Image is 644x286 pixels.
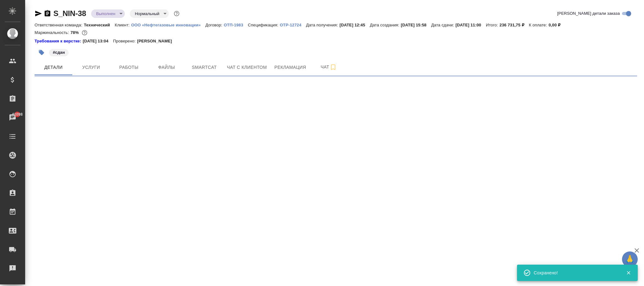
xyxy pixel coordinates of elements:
span: 41098 [8,111,26,118]
p: Договор: [205,23,224,27]
span: Файлы [151,63,182,71]
p: Проверено: [113,38,137,44]
a: 41098 [2,110,24,125]
a: ООО «Нефтегазовые инновации» [131,22,205,27]
button: 🙏 [622,251,638,267]
span: 🙏 [625,253,635,266]
p: [DATE] 15:58 [401,23,431,27]
a: ОТП-1983 [224,22,248,27]
p: [DATE] 11:00 [455,23,486,27]
p: [DATE] 12:45 [339,23,370,27]
p: [PERSON_NAME] [137,38,177,44]
a: S_NIN-38 [53,9,86,18]
span: сдан [48,49,69,55]
span: [PERSON_NAME] детали заказа [557,10,620,17]
span: Рекламация [274,63,306,71]
p: 78% [70,30,80,35]
span: Smartcat [189,63,219,71]
button: Нормальный [133,11,161,16]
p: Ответственная команда: [35,23,84,27]
span: Детали [38,63,69,71]
p: Технический [84,23,115,27]
p: 0,00 ₽ [548,23,565,27]
p: Дата получения: [306,23,339,27]
span: Работы [114,63,144,71]
span: Чат [314,63,344,71]
div: Выполнен [130,9,169,18]
button: 43921.99 RUB; [80,29,89,37]
div: Выполнен [91,9,125,18]
p: Клиент: [115,23,131,27]
p: [DATE] 13:04 [83,38,113,44]
button: Выполнен [94,11,117,16]
a: OTP-12724 [280,22,306,27]
span: Чат с клиентом [227,63,267,71]
p: К оплате: [529,23,549,27]
p: 236 731,75 ₽ [499,23,529,27]
p: #сдан [53,49,65,56]
span: Услуги [76,63,106,71]
button: Добавить тэг [35,46,48,59]
button: Скопировать ссылку для ЯМессенджера [35,10,42,17]
button: Закрыть [622,270,635,276]
p: Спецификация: [248,23,280,27]
p: Итого: [486,23,499,27]
p: Дата создания: [370,23,401,27]
button: Скопировать ссылку [44,10,51,17]
button: Доп статусы указывают на важность/срочность заказа [173,9,181,18]
p: Маржинальность: [35,30,70,35]
div: Сохранено! [534,270,617,276]
div: Нажми, чтобы открыть папку с инструкцией [35,38,83,44]
svg: Подписаться [329,63,337,71]
p: Дата сдачи: [431,23,455,27]
a: Требования к верстке: [35,38,83,44]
